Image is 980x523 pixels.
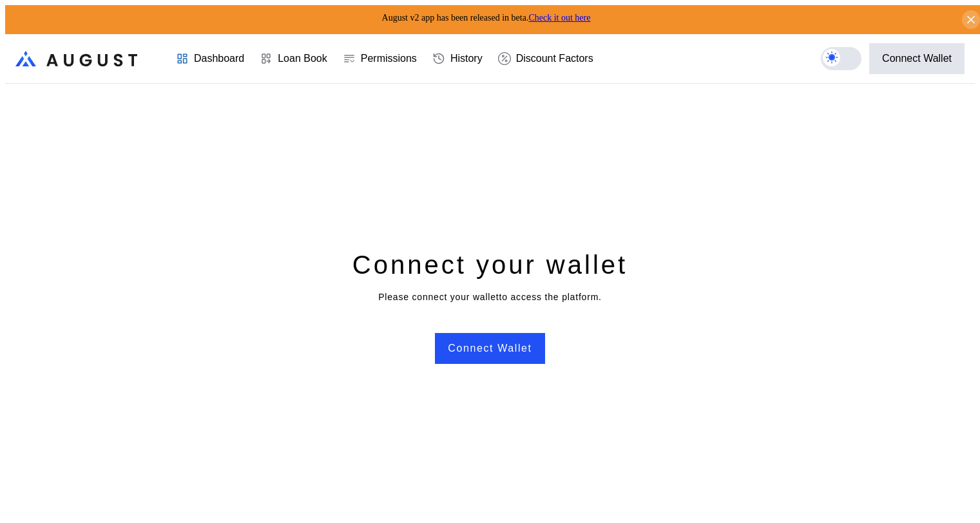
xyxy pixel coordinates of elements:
button: Connect Wallet [869,43,965,74]
a: Loan Book [252,35,335,82]
ya-tr-span: Loan Book [278,53,327,64]
ya-tr-span: Connect Wallet [882,53,952,64]
a: Discount Factors [490,35,601,82]
button: Connect Wallet [435,333,544,364]
a: History [425,35,490,82]
ya-tr-span: to access the platform. [499,292,602,302]
ya-tr-span: August v2 app has been released in beta. [382,13,529,23]
ya-tr-span: History [450,53,483,64]
a: Dashboard [168,35,252,82]
ya-tr-span: Connect your wallet [352,248,628,281]
a: Permissions [335,35,425,82]
ya-tr-span: Permissions [361,53,417,64]
ya-tr-span: Discount Factors [516,53,593,64]
ya-tr-span: Please connect your wallet [378,292,499,302]
a: Check it out here [528,13,590,23]
ya-tr-span: Dashboard [194,53,244,64]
